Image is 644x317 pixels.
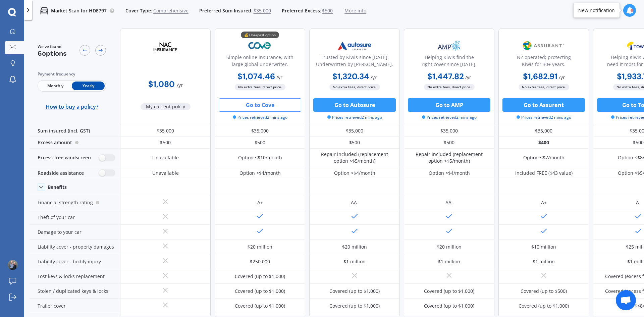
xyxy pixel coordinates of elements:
[250,258,270,265] div: $250,000
[30,210,120,225] div: Theft of your car
[8,260,18,270] img: ACg8ocK21jYn3AXA64chuUOUOC-sww-LtO5odg8w58PWJzQtn-FEjAc=s96-c
[30,167,120,179] div: Roadside assistance
[422,114,477,120] span: Prices retrieved 2 mins ago
[424,288,474,295] div: Covered (up to $1,000)
[38,49,67,58] span: 6 options
[40,7,48,15] img: car.f15378c7a67c060ca3f3.svg
[233,114,287,120] span: Prices retrieved 2 mins ago
[504,54,583,70] div: NZ operated; protecting Kiwis for 30+ years.
[522,37,566,54] img: Assurant.png
[351,199,359,206] div: AA-
[559,74,565,81] span: / yr
[199,7,253,14] span: Preferred Sum Insured:
[215,137,305,149] div: $500
[30,299,120,313] div: Trailer cover
[38,71,106,77] div: Payment frequency
[235,84,285,90] span: No extra fees, direct price.
[30,195,120,210] div: Financial strength rating
[523,154,565,161] div: Option <$7/month
[427,37,471,54] img: AMP.webp
[254,7,271,14] span: $35,000
[343,258,366,265] div: $1 million
[409,151,489,164] div: Repair included (replacement option <$5/month)
[235,303,285,309] div: Covered (up to $1,000)
[636,199,641,206] div: A-
[143,39,187,56] img: NAC-text.png
[424,303,474,309] div: Covered (up to $1,000)
[152,154,179,161] div: Unavailable
[30,269,120,284] div: Lost keys & locks replacement
[38,44,67,50] span: We've found
[30,225,120,240] div: Damage to your car
[438,258,460,265] div: $1 million
[30,254,120,269] div: Liability cover - bodily injury
[238,37,282,54] img: Cove.webp
[517,114,571,120] span: Prices retrieved 2 mins ago
[327,114,382,120] span: Prices retrieved 2 mins ago
[309,137,400,149] div: $500
[429,170,470,176] div: Option <$4/month
[314,151,395,164] div: Repair included (replacement option <$5/month)
[329,84,380,90] span: No extra fees, direct price.
[533,258,555,265] div: $1 million
[30,137,120,149] div: Excess amount
[344,7,366,14] span: More info
[408,98,490,112] button: Go to AMP
[410,54,489,70] div: Helping Kiwis find the right cover since [DATE].
[30,240,120,254] div: Liability cover - property damages
[515,170,573,176] div: Included FREE ($43 value)
[531,244,556,250] div: $10 million
[237,71,275,82] b: $1,074.46
[445,199,453,206] div: AA-
[48,184,67,190] div: Benefits
[239,170,281,176] div: Option <$4/month
[257,199,263,206] div: A+
[39,82,72,90] span: Monthly
[404,137,494,149] div: $500
[153,7,189,14] span: Comprehensive
[276,74,282,81] span: / yr
[120,137,211,149] div: $500
[523,71,557,82] b: $1,682.91
[235,273,285,280] div: Covered (up to $1,000)
[502,98,585,112] button: Go to Assurant
[437,244,462,250] div: $20 million
[120,125,211,137] div: $35,000
[30,284,120,299] div: Stolen / duplicated keys & locks
[498,137,589,149] div: $400
[427,71,464,82] b: $1,447.82
[141,103,191,110] span: My current policy
[282,7,321,14] span: Preferred Excess:
[51,7,107,14] p: Market Scan for HDE797
[238,154,282,161] div: Option <$10/month
[241,32,279,38] div: 💰 Cheapest option
[235,288,285,295] div: Covered (up to $1,000)
[616,290,636,310] div: Open chat
[30,125,120,137] div: Sum insured (incl. GST)
[498,125,589,137] div: $35,000
[521,288,567,295] div: Covered (up to $500)
[125,7,152,14] span: Cover Type:
[215,125,305,137] div: $35,000
[519,303,569,309] div: Covered (up to $1,000)
[177,82,183,88] span: / yr
[220,54,300,70] div: Simple online insurance, with large global underwriter.
[519,84,569,90] span: No extra fees, direct price.
[541,199,547,206] div: A+
[424,84,475,90] span: No extra fees, direct price.
[248,244,272,250] div: $20 million
[315,54,394,70] div: Trusted by Kiwis since [DATE]. Underwritten by [PERSON_NAME].
[332,71,369,82] b: $1,320.34
[309,125,400,137] div: $35,000
[371,74,377,81] span: / yr
[342,244,367,250] div: $20 million
[329,303,380,309] div: Covered (up to $1,000)
[465,74,471,81] span: / yr
[152,170,179,176] div: Unavailable
[404,125,494,137] div: $35,000
[332,37,377,54] img: Autosure.webp
[578,7,615,14] div: New notification
[329,288,380,295] div: Covered (up to $1,000)
[219,98,301,112] button: Go to Cove
[30,149,120,167] div: Excess-free windscreen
